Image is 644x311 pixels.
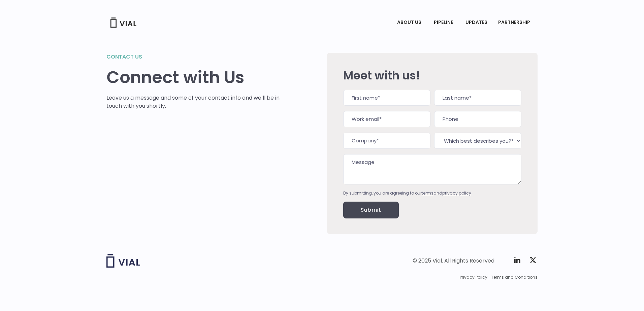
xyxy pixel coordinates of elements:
a: Privacy Policy [460,274,487,280]
img: Vial Logo [110,18,137,28]
p: Leave us a message and some of your contact info and we’ll be in touch with you shortly. [106,94,280,110]
a: Terms and Conditions [491,274,538,280]
a: PARTNERSHIPMenu Toggle [493,17,537,28]
div: © 2025 Vial. All Rights Reserved [413,257,494,265]
a: ABOUT USMenu Toggle [392,17,428,28]
input: Company* [343,133,430,149]
h2: Meet with us! [343,69,521,82]
h1: Connect with Us [106,68,280,87]
input: Last name* [434,90,521,106]
h2: Contact us [106,53,280,61]
a: PIPELINEMenu Toggle [428,17,460,28]
input: Submit [343,202,399,218]
input: Phone [434,111,521,127]
div: By submitting, you are agreeing to our and [343,190,521,196]
input: First name* [343,90,430,106]
a: UPDATES [460,17,492,28]
input: Work email* [343,111,430,127]
a: privacy policy [442,190,471,196]
img: Vial logo wih "Vial" spelled out [106,254,140,268]
a: terms [422,190,433,196]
